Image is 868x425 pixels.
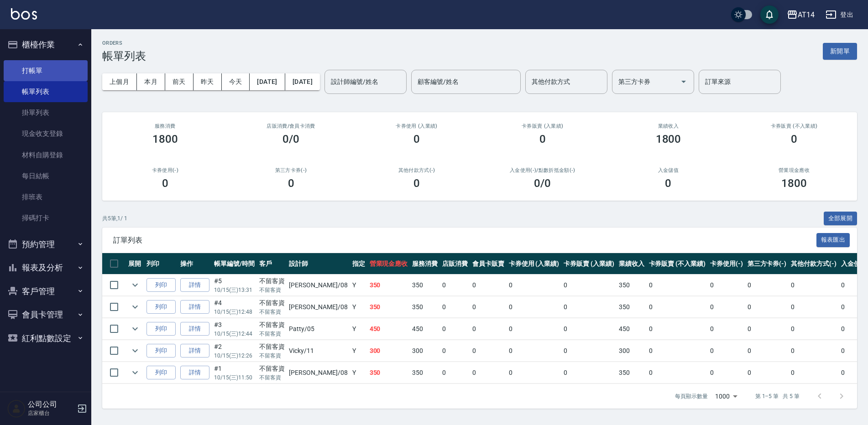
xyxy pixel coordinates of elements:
[212,362,257,384] td: #1
[708,340,745,362] td: 0
[367,340,410,362] td: 300
[4,233,88,256] button: 預約管理
[822,6,857,23] button: 登出
[470,362,507,384] td: 0
[617,362,647,384] td: 350
[126,253,144,275] th: 展開
[561,296,617,318] td: 0
[28,409,74,417] p: 店家櫃台
[561,253,617,275] th: 卡券販賣 (入業績)
[798,9,815,21] div: AT14
[507,318,562,340] td: 0
[350,253,367,275] th: 指定
[789,275,839,296] td: 0
[4,327,88,350] button: 紅利點數設定
[440,253,470,275] th: 店販消費
[708,253,745,275] th: 卡券使用(-)
[789,340,839,362] td: 0
[561,340,617,362] td: 0
[760,5,779,24] button: save
[7,399,26,418] img: Person
[257,253,287,275] th: 客戶
[4,256,88,280] button: 報表及分析
[102,73,137,90] button: 上個月
[367,275,410,296] td: 350
[128,300,142,314] button: expand row
[178,253,212,275] th: 操作
[824,212,858,226] button: 全部展開
[742,123,846,129] h2: 卡券販賣 (不入業績)
[287,318,350,340] td: Patty /05
[708,318,745,340] td: 0
[676,74,691,89] button: Open
[146,278,176,292] button: 列印
[350,296,367,318] td: Y
[128,344,142,358] button: expand row
[4,303,88,327] button: 會員卡管理
[165,73,193,90] button: 前天
[534,177,551,190] h3: 0 /0
[367,362,410,384] td: 350
[470,296,507,318] td: 0
[413,177,420,190] h3: 0
[180,300,209,314] a: 詳情
[410,275,440,296] td: 350
[288,177,294,190] h3: 0
[617,253,647,275] th: 業績收入
[745,253,789,275] th: 第三方卡券(-)
[365,123,469,129] h2: 卡券使用 (入業績)
[128,322,142,336] button: expand row
[146,344,176,358] button: 列印
[656,133,681,145] h3: 1800
[214,330,255,338] p: 10/15 (三) 12:44
[287,362,350,384] td: [PERSON_NAME] /08
[745,296,789,318] td: 0
[239,123,343,129] h2: 店販消費 /會員卡消費
[440,318,470,340] td: 0
[470,318,507,340] td: 0
[507,296,562,318] td: 0
[4,145,88,166] a: 材料自購登錄
[507,340,562,362] td: 0
[647,296,708,318] td: 0
[742,167,846,173] h2: 營業現金應收
[755,392,800,400] p: 第 1–5 筆 共 5 筆
[287,253,350,275] th: 設計師
[367,253,410,275] th: 營業現金應收
[102,214,127,223] p: 共 5 筆, 1 / 1
[410,340,440,362] td: 300
[285,73,320,90] button: [DATE]
[4,280,88,303] button: 客戶管理
[823,43,857,60] button: 新開單
[214,308,255,316] p: 10/15 (三) 12:48
[259,330,285,338] p: 不留客資
[287,275,350,296] td: [PERSON_NAME] /08
[491,167,595,173] h2: 入金使用(-) /點數折抵金額(-)
[440,340,470,362] td: 0
[350,362,367,384] td: Y
[470,275,507,296] td: 0
[647,340,708,362] td: 0
[259,308,285,316] p: 不留客資
[789,318,839,340] td: 0
[617,275,647,296] td: 350
[212,253,257,275] th: 帳單編號/時間
[617,296,647,318] td: 350
[781,177,807,190] h3: 1800
[561,362,617,384] td: 0
[561,318,617,340] td: 0
[113,167,217,173] h2: 卡券使用(-)
[214,352,255,360] p: 10/15 (三) 12:26
[539,133,546,145] h3: 0
[745,340,789,362] td: 0
[259,373,285,382] p: 不留客資
[350,318,367,340] td: Y
[214,373,255,382] p: 10/15 (三) 11:50
[708,296,745,318] td: 0
[222,73,250,90] button: 今天
[180,366,209,380] a: 詳情
[647,362,708,384] td: 0
[4,81,88,102] a: 帳單列表
[4,187,88,207] a: 排班表
[617,340,647,362] td: 300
